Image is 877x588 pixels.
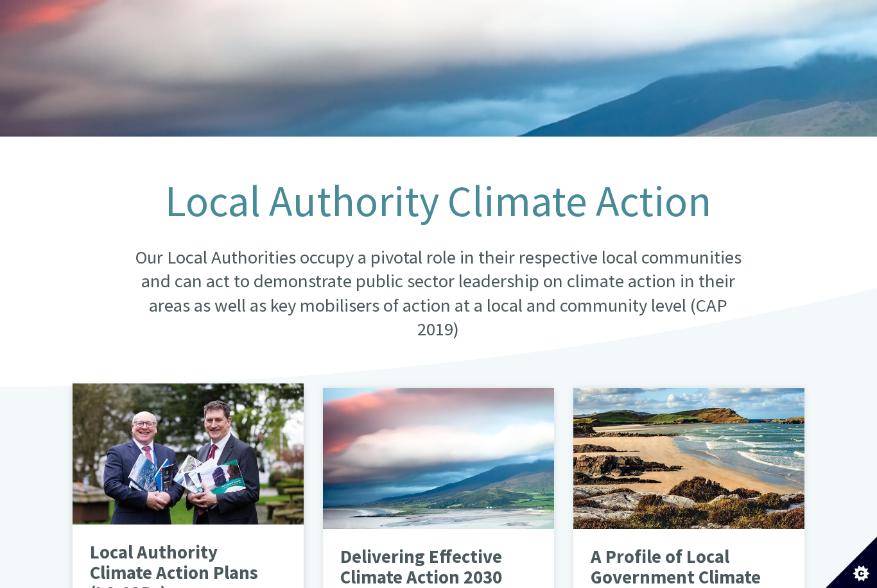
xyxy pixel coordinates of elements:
[127,178,750,225] h1: Local Authority Climate Action
[340,547,517,587] p: Delivering Effective Climate Action 2030
[826,537,877,588] button: Set cookie preferences
[127,246,750,342] p: Our Local Authorities occupy a pivotal role in their respective local communities and can act to ...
